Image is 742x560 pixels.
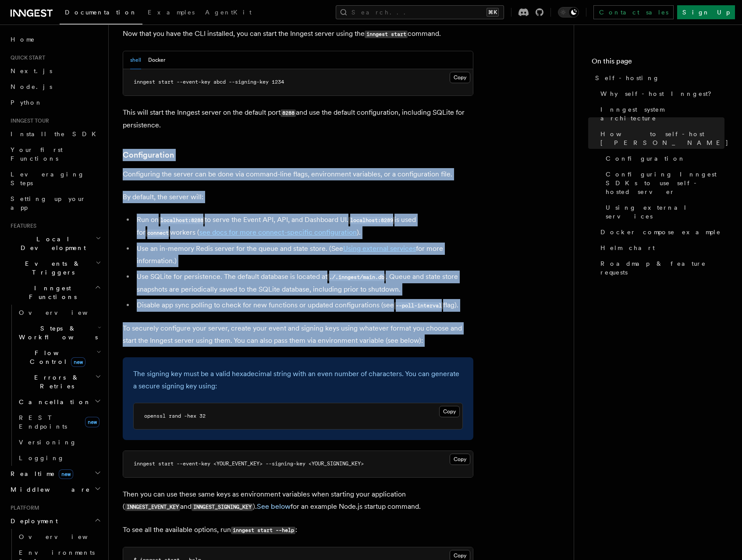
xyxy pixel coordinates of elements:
p: To securely configure your server, create your event and signing keys using whatever format you c... [123,322,473,347]
button: Flow Controlnew [15,345,103,370]
a: Contact sales [593,5,674,19]
span: Your first Functions [11,146,63,162]
span: Python [11,99,43,106]
span: Inngest tour [7,117,49,124]
button: Toggle dark mode [558,7,579,18]
span: Events & Triggers [7,259,96,277]
span: Overview [19,533,109,540]
span: Overview [19,309,109,316]
button: Local Development [7,231,103,256]
a: Examples [142,3,200,24]
span: Flow Control [15,349,96,366]
span: Examples [148,9,195,16]
a: Documentation [60,3,142,25]
a: Install the SDK [7,126,103,142]
a: Your first Functions [7,142,103,166]
span: Deployment [7,517,58,525]
a: Home [7,32,103,47]
kbd: ⌘K [486,8,499,17]
button: Search...⌘K [336,5,504,19]
a: Node.js [7,79,103,95]
span: Roadmap & feature requests [600,259,724,277]
span: REST Endpoints [19,414,67,430]
button: Steps & Workflows [15,321,103,345]
code: 8288 [280,109,296,117]
a: AgentKit [200,3,257,24]
a: Logging [15,450,103,466]
span: Inngest system architecture [600,105,724,123]
code: INNGEST_SIGNING_KEY [192,504,253,511]
a: Configuration [123,149,174,161]
span: Versioning [19,439,77,446]
button: Realtimenew [7,466,103,482]
span: Leveraging Steps [11,171,85,187]
span: Self-hosting [595,74,660,82]
span: Configuring Inngest SDKs to use self-hosted server [606,170,724,196]
span: Using external services [606,203,724,221]
span: AgentKit [205,9,252,16]
span: Docker compose example [600,228,721,236]
span: How to self-host [PERSON_NAME] [600,130,729,147]
p: Then you can use these same keys as environment variables when starting your application ( and ).... [123,488,473,513]
button: Events & Triggers [7,256,103,280]
span: Documentation [65,9,137,16]
code: INNGEST_EVENT_KEY [125,504,180,511]
a: Roadmap & feature requests [597,256,724,280]
button: Errors & Retries [15,370,103,394]
a: Helm chart [597,240,724,256]
span: Home [11,35,35,44]
code: connect [146,229,170,237]
button: Docker [148,51,165,69]
span: Helm chart [600,243,655,252]
p: By default, the server will: [123,191,473,203]
code: inngest start --help [231,527,295,534]
button: Middleware [7,482,103,497]
button: Copy [450,72,470,83]
span: new [85,417,99,427]
a: see docs for more connect-specific configuration [199,228,357,236]
span: new [71,357,85,367]
span: Setting up your app [11,195,86,211]
a: Overview [15,305,103,321]
span: Node.js [11,83,52,90]
span: Features [7,222,36,229]
a: Self-hosting [592,70,724,86]
p: To see all the available options, run : [123,524,473,536]
code: ./.inngest/main.db [327,274,386,281]
span: Steps & Workflows [15,324,98,342]
span: openssl rand -hex 32 [144,413,206,419]
a: Docker compose example [597,224,724,240]
button: Copy [439,406,460,417]
span: Next.js [11,67,52,74]
li: Use an in-memory Redis server for the queue and state store. (See for more information.) [134,243,473,267]
span: Platform [7,504,39,511]
span: Quick start [7,54,45,61]
span: inngest start --event-key abcd --signing-key 1234 [134,79,284,85]
a: How to self-host [PERSON_NAME] [597,126,724,151]
a: Versioning [15,434,103,450]
button: Copy [450,454,470,465]
p: Now that you have the CLI installed, you can start the Inngest server using the command. [123,28,473,40]
code: localhost:8288 [159,217,205,224]
span: inngest start --event-key <YOUR_EVENT_KEY> --signing-key <YOUR_SIGNING_KEY> [134,461,364,467]
a: Using external services [602,200,724,224]
a: Configuration [602,151,724,166]
button: shell [130,51,141,69]
span: Cancellation [15,398,91,406]
li: Use SQLite for persistence. The default database is located at . Queue and state store snapshots ... [134,271,473,296]
li: Disable app sync polling to check for new functions or updated configurations (see flag). [134,299,473,312]
span: Install the SDK [11,130,101,137]
span: Inngest Functions [7,284,95,301]
button: Deployment [7,513,103,529]
p: Configuring the server can be done via command-line flags, environment variables, or a configurat... [123,168,473,180]
a: Python [7,95,103,110]
h4: On this page [592,56,724,70]
a: Setting up your app [7,191,103,215]
button: Inngest Functions [7,280,103,305]
a: Overview [15,529,103,545]
span: Why self-host Inngest? [600,89,717,98]
span: Realtime [7,469,73,478]
a: Using external services [343,244,416,253]
code: localhost:8289 [348,217,394,224]
span: Local Development [7,235,96,252]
